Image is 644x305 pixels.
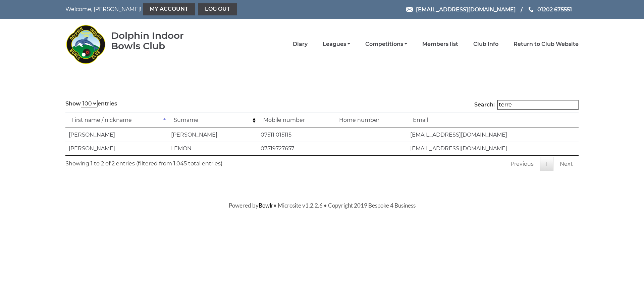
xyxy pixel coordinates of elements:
[474,100,579,110] label: Search:
[406,7,413,12] img: Email
[229,202,416,209] span: Powered by • Microsite v1.2.2.6 • Copyright 2019 Bespoke 4 Business
[365,41,407,48] a: Competitions
[554,157,579,171] a: Next
[257,142,333,155] td: 07519727657
[473,41,498,48] a: Club Info
[65,142,168,155] td: [PERSON_NAME]
[407,142,579,155] td: [EMAIL_ADDRESS][DOMAIN_NAME]
[537,6,572,12] span: 01202 675551
[168,112,257,128] td: Surname: activate to sort column ascending
[65,100,117,108] label: Show entries
[528,5,572,14] a: Phone us 01202 675551
[168,128,257,142] td: [PERSON_NAME]
[257,112,333,128] td: Mobile number
[293,41,308,48] a: Diary
[257,128,333,142] td: 07511 015115
[407,128,579,142] td: [EMAIL_ADDRESS][DOMAIN_NAME]
[65,156,222,168] div: Showing 1 to 2 of 2 entries (filtered from 1,045 total entries)
[259,202,273,209] a: Bowlr
[65,3,273,15] nav: Welcome, [PERSON_NAME]!
[65,21,106,68] img: Dolphin Indoor Bowls Club
[111,30,205,51] div: Dolphin Indoor Bowls Club
[323,41,350,48] a: Leagues
[416,6,516,12] span: [EMAIL_ADDRESS][DOMAIN_NAME]
[333,112,407,128] td: Home number
[65,112,168,128] td: First name / nickname: activate to sort column descending
[81,100,98,107] select: Showentries
[514,41,579,48] a: Return to Club Website
[505,157,539,171] a: Previous
[406,5,516,14] a: Email [EMAIL_ADDRESS][DOMAIN_NAME]
[497,100,579,110] input: Search:
[198,3,237,15] a: Log out
[422,41,458,48] a: Members list
[65,128,168,142] td: [PERSON_NAME]
[143,3,195,15] a: My Account
[168,142,257,155] td: LEMON
[529,7,533,12] img: Phone us
[540,157,553,171] a: 1
[407,112,579,128] td: Email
